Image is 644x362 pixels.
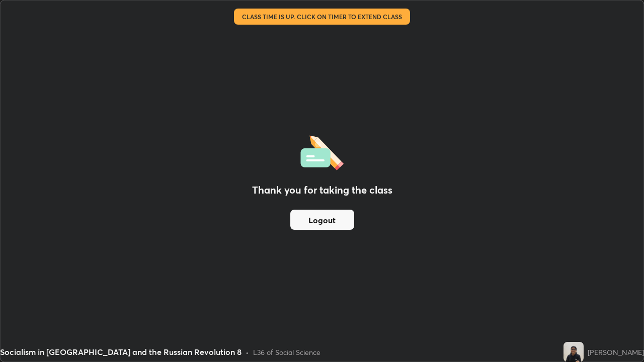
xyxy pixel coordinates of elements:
[563,342,584,362] img: 7d1f9588fa604289beb23df1a9a09d2f.jpg
[290,210,354,230] button: Logout
[300,132,344,170] img: offlineFeedback.1438e8b3.svg
[246,347,249,357] div: •
[253,347,320,357] div: L36 of Social Science
[588,347,644,357] div: [PERSON_NAME]
[252,183,392,198] h2: Thank you for taking the class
